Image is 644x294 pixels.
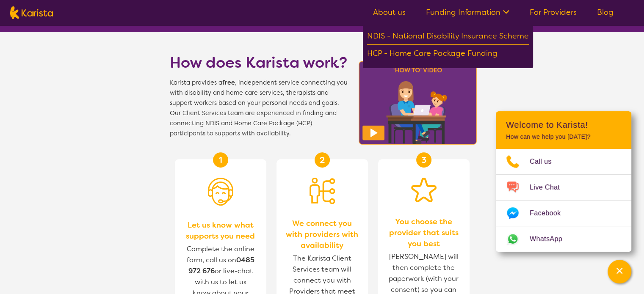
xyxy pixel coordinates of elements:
div: 1 [213,152,228,168]
span: Let us know what supports you need [183,220,258,242]
div: Channel Menu [496,111,631,252]
img: Person being matched to services icon [310,178,335,204]
img: Karista video [356,58,480,147]
span: WhatsApp [530,233,572,245]
a: Blog [597,7,614,17]
a: Funding Information [426,7,509,17]
span: We connect you with providers with availability [285,218,359,251]
div: HCP - Home Care Package Funding [367,47,529,62]
div: 2 [315,152,330,168]
a: Web link opens in a new tab. [496,226,631,252]
span: Karista provides a , independent service connecting you with disability and home care services, t... [170,78,348,139]
span: Call us [530,155,562,168]
img: Karista logo [10,6,53,19]
button: Channel Menu [608,260,631,283]
span: Facebook [530,207,571,220]
span: Live Chat [530,181,570,194]
a: For Providers [530,7,577,17]
p: How can we help you [DATE]? [506,133,621,140]
div: 3 [416,152,431,168]
h2: Welcome to Karista! [506,120,621,130]
b: free [222,79,235,87]
a: About us [373,7,406,17]
span: You choose the provider that suits you best [387,216,461,249]
h1: How does Karista work? [170,52,348,73]
ul: Choose channel [496,149,631,252]
img: Person with headset icon [208,178,233,206]
div: NDIS - National Disability Insurance Scheme [367,30,529,45]
img: Star icon [411,178,437,202]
